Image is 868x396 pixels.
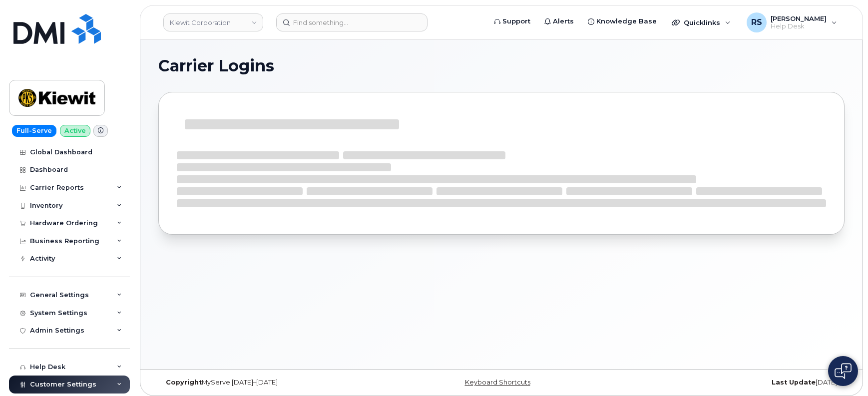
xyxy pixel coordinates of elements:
[158,379,387,387] div: MyServe [DATE]–[DATE]
[166,379,202,386] strong: Copyright
[772,379,816,386] strong: Last Update
[835,363,852,379] img: Open chat
[465,379,530,386] a: Keyboard Shortcuts
[158,58,274,73] span: Carrier Logins
[616,379,845,387] div: [DATE]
